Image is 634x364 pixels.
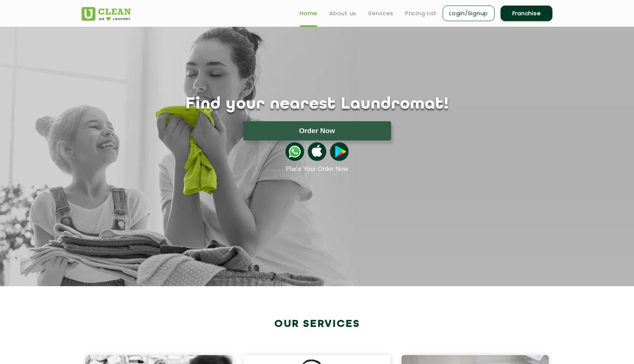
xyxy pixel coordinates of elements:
[286,165,348,173] a: Place Your Order Now
[308,142,326,161] img: apple-icon.png
[82,7,131,21] img: UClean Laundry and Dry Cleaning
[368,9,393,18] a: Services
[82,318,552,330] h2: Our Services
[76,95,558,114] h1: Find your nearest Laundromat!
[300,9,317,18] a: Home
[330,142,349,161] img: playstoreicon.png
[405,9,437,18] a: Pricing List
[243,121,391,140] button: Order Now
[285,142,304,161] img: whatsappicon.png
[329,9,356,18] a: About us
[443,6,495,21] a: Login/Signup
[501,6,552,21] a: Franchise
